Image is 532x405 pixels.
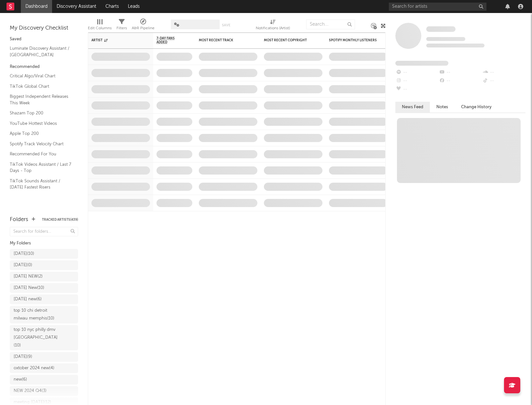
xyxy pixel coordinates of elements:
[256,16,290,35] div: Notifications (Artist)
[10,294,78,304] a: [DATE] new(6)
[10,249,78,259] a: [DATE](10)
[430,102,455,112] button: Notes
[14,261,32,269] div: [DATE] ( 0 )
[14,250,34,258] div: [DATE] ( 10 )
[10,363,78,373] a: oxtober 2024 new(4)
[10,72,72,80] a: Critical Algo/Viral Chart
[116,24,127,32] div: Filters
[264,38,313,42] div: Most Recent Copyright
[482,77,525,85] div: --
[10,35,78,43] div: Saved
[10,306,78,323] a: top 10 chi detroit milwau memphis(10)
[426,26,456,33] a: Some Artist
[14,273,43,281] div: [DATE] NEW ( 2 )
[14,295,42,303] div: [DATE] new ( 6 )
[132,16,155,35] div: A&R Pipeline
[88,16,112,35] div: Edit Columns
[329,38,378,42] div: Spotify Monthly Listeners
[222,23,230,27] button: Save
[10,83,72,90] a: TikTok Global Chart
[256,24,290,32] div: Notifications (Artist)
[10,352,78,362] a: [DATE](9)
[10,240,78,247] div: My Folders
[10,386,78,396] a: NEW 2024 Q4(3)
[395,77,439,85] div: --
[10,325,78,350] a: top 10 nyc philly dmv [GEOGRAPHIC_DATA](10)
[395,61,448,66] span: Fans Added by Platform
[426,26,456,32] span: Some Artist
[157,36,183,44] span: 7-Day Fans Added
[88,24,112,32] div: Edit Columns
[91,38,140,42] div: Artist
[426,44,484,47] span: 0 fans last week
[439,77,482,85] div: --
[132,24,155,32] div: A&R Pipeline
[10,63,78,71] div: Recommended
[116,16,127,35] div: Filters
[482,68,525,77] div: --
[389,3,486,11] input: Search for artists
[10,130,72,137] a: Apple Top 200
[10,177,72,191] a: TikTok Sounds Assistant / [DATE] Fastest Risers
[14,364,54,372] div: oxtober 2024 new ( 4 )
[10,140,72,148] a: Spotify Track Velocity Chart
[395,85,439,94] div: --
[14,376,27,384] div: new ( 6 )
[42,218,78,221] button: Tracked Artists(439)
[10,260,78,270] a: [DATE](0)
[10,120,72,127] a: YouTube Hottest Videos
[10,375,78,385] a: new(6)
[10,227,78,236] input: Search for folders...
[306,20,355,29] input: Search...
[14,326,60,349] div: top 10 nyc philly dmv [GEOGRAPHIC_DATA] ( 10 )
[10,272,78,281] a: [DATE] NEW(2)
[455,102,498,112] button: Change History
[395,68,439,77] div: --
[10,24,78,32] div: My Discovery Checklist
[395,102,430,112] button: News Feed
[14,387,47,395] div: NEW 2024 Q4 ( 3 )
[426,37,465,41] span: Tracking Since: [DATE]
[10,45,72,58] a: Luminate Discovery Assistant / [GEOGRAPHIC_DATA]
[10,110,72,117] a: Shazam Top 200
[14,284,44,292] div: [DATE] New ( 10 )
[14,307,60,322] div: top 10 chi detroit milwau memphis ( 10 )
[10,283,78,293] a: [DATE] New(10)
[199,38,248,42] div: Most Recent Track
[14,353,32,361] div: [DATE] ( 9 )
[10,93,72,106] a: Biggest Independent Releases This Week
[439,68,482,77] div: --
[10,161,72,174] a: TikTok Videos Assistant / Last 7 Days - Top
[10,150,72,158] a: Recommended For You
[10,216,28,224] div: Folders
